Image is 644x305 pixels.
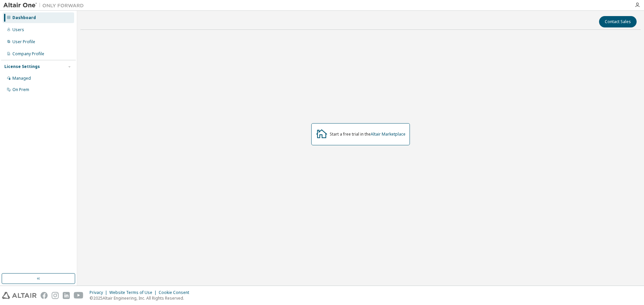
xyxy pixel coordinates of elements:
a: Altair Marketplace [371,131,406,137]
img: youtube.svg [74,292,84,299]
div: User Profile [12,39,35,45]
div: Dashboard [12,15,36,20]
img: facebook.svg [41,292,48,299]
button: Contact Sales [599,16,637,27]
img: altair_logo.svg [2,292,37,299]
img: linkedin.svg [63,292,70,299]
div: Company Profile [12,51,44,57]
div: On Prem [12,87,29,92]
div: Website Terms of Use [109,290,159,295]
div: Start a free trial in the [330,132,406,137]
div: Cookie Consent [159,290,193,295]
img: Altair One [3,2,87,9]
div: Users [12,27,24,32]
div: License Settings [4,64,40,69]
p: © 2025 Altair Engineering, Inc. All Rights Reserved. [90,295,193,301]
div: Privacy [90,290,109,295]
div: Managed [12,76,31,81]
img: instagram.svg [52,292,59,299]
